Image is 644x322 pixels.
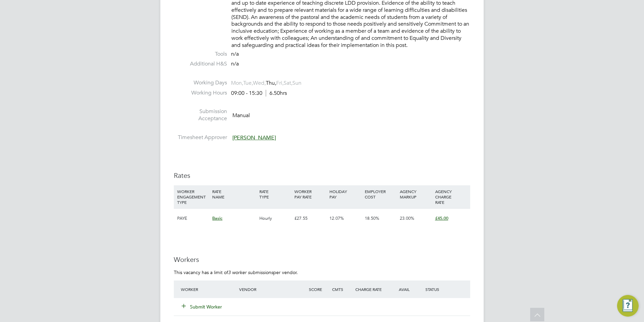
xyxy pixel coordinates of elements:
span: n/a [231,60,239,67]
span: Tue, [243,80,253,86]
span: Mon, [231,80,243,86]
span: 6.50hrs [266,90,287,97]
div: Score [307,283,330,295]
div: AGENCY CHARGE RATE [433,185,469,208]
p: This vacancy has a limit of per vendor. [174,269,470,275]
span: Wed, [253,80,266,86]
div: Cmts [330,283,354,295]
div: Charge Rate [354,283,389,295]
div: WORKER ENGAGEMENT TYPE [175,185,211,208]
div: Hourly [258,209,293,228]
span: Sun [292,80,301,86]
div: WORKER PAY RATE [293,185,328,203]
h3: Rates [174,171,470,180]
div: HOLIDAY PAY [328,185,363,203]
button: Engage Resource Center [617,295,639,317]
label: Working Days [174,79,227,86]
label: Working Hours [174,89,227,97]
span: Sat, [284,80,292,86]
span: n/a [231,51,239,57]
div: PAYE [175,209,211,228]
span: [PERSON_NAME] [232,134,276,141]
span: Manual [232,112,250,119]
div: Vendor [237,283,307,295]
em: 3 worker submissions [228,269,273,275]
span: Thu, [266,80,276,86]
div: £27.55 [293,209,328,228]
span: 18.50% [365,215,379,221]
div: RATE NAME [211,185,257,203]
span: 12.07% [329,215,344,221]
label: Submission Acceptance [174,108,227,122]
div: 09:00 - 15:30 [231,90,287,97]
span: £45.00 [435,215,448,221]
div: EMPLOYER COST [363,185,398,203]
div: AGENCY MARKUP [398,185,433,203]
span: Basic [212,215,222,221]
label: Tools [174,51,227,58]
label: Timesheet Approver [174,134,227,141]
button: Submit Worker [182,303,222,310]
span: Fri, [276,80,284,86]
div: Avail [389,283,424,295]
div: RATE TYPE [258,185,293,203]
div: Status [424,283,470,295]
h3: Workers [174,255,470,264]
label: Additional H&S [174,60,227,68]
span: 23.00% [400,215,414,221]
div: Worker [179,283,237,295]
